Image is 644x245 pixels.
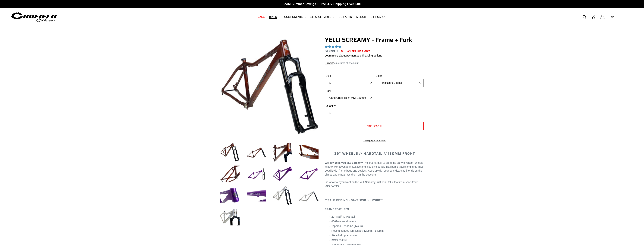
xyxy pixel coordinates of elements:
[337,14,354,20] a: GG PARTS
[246,164,267,184] img: Load image into Gallery viewer, YELLI SCREAMY - Frame + Fork
[331,220,357,223] span: 6061-series aluminum
[325,198,425,202] h4: **SALE PRICING = SAVE $150 off MSRP**
[325,36,425,43] h1: YELLI SCREAMY - Frame + Fork
[220,164,240,184] img: Load image into Gallery viewer, YELLI SCREAMY - Frame + Fork
[331,234,358,237] span: Stealth dropper routing
[325,161,363,164] b: We say Yelli, you say Screamy.
[585,13,594,21] input: Search
[299,185,319,206] img: Load image into Gallery viewer, YELLI SCREAMY - Frame + Fork
[325,62,335,65] a: Shipping
[325,161,425,177] p: Slice and dice singletrack. Rail pump tracks and jump lines. Load it with frame bags and get lost...
[357,49,370,54] span: On Sale!
[326,74,374,78] label: Size
[325,49,340,53] s: $1,899.99
[325,61,425,65] div: calculated at checkout.
[326,89,374,93] label: Fork
[370,15,386,19] span: GIFT CARDS
[326,139,424,142] a: More payment options
[10,11,57,23] img: Canfield Bikes
[376,74,424,78] label: Color
[310,15,331,19] span: SERVICE PARTS
[367,124,383,127] span: Add to cart
[325,181,419,188] span: Do whatever you want on the Yelli Screamy, just don’t tell it that it’s a short-travel 29er hardt...
[220,207,240,228] img: Load image into Gallery viewer, YELLI SCREAMY - Frame + Fork
[325,161,423,168] span: The first hardtail to bring the party to wagon wheels is back with a vengeance.
[309,14,336,20] button: SERVICE PARTS
[331,229,384,232] span: Recommended fork length: 120mm - 140mm
[284,15,303,19] span: COMPONENTS
[272,185,293,206] img: Load image into Gallery viewer, YELLI SCREAMY - Frame + Fork
[246,185,267,206] img: Load image into Gallery viewer, YELLI SCREAMY - Frame + Fork
[331,215,356,218] span: 29” Trail/AM Hardtail
[299,164,319,184] img: Load image into Gallery viewer, YELLI SCREAMY - Frame + Fork
[246,142,267,162] img: Load image into Gallery viewer, YELLI SCREAMY - Frame + Fork
[334,151,415,156] span: 29" WHEELS // HARDTAIL // 130MM FRONT
[354,14,368,20] a: MERCH
[341,49,356,53] span: $1,649.99
[326,104,374,108] label: Quantity
[325,54,382,57] a: Learn more about payment and financing options
[325,45,342,48] span: 5.00 stars
[220,185,240,206] img: Load image into Gallery viewer, YELLI SCREAMY - Frame + Fork
[369,14,388,20] a: GIFT CARDS
[331,225,363,228] span: Tapered Headtube (44x56)
[258,15,265,19] span: SALE
[220,142,240,162] img: Load image into Gallery viewer, YELLI SCREAMY - Frame + Fork
[299,142,319,162] img: Load image into Gallery viewer, YELLI SCREAMY - Frame + Fork
[272,164,293,184] img: Load image into Gallery viewer, YELLI SCREAMY - Frame + Fork
[325,208,349,211] b: FRAME FEATURES
[356,15,366,19] span: MERCH
[326,122,424,130] button: Add to cart
[338,15,352,19] span: GG PARTS
[282,14,308,20] button: COMPONENTS
[331,239,347,242] span: ISCG 05 tabs
[272,142,293,162] img: Load image into Gallery viewer, YELLI SCREAMY - Frame + Fork
[220,37,319,135] img: YELLI SCREAMY - Frame + Fork
[256,14,266,20] a: SALE
[267,14,281,20] button: BIKES
[269,15,277,19] span: BIKES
